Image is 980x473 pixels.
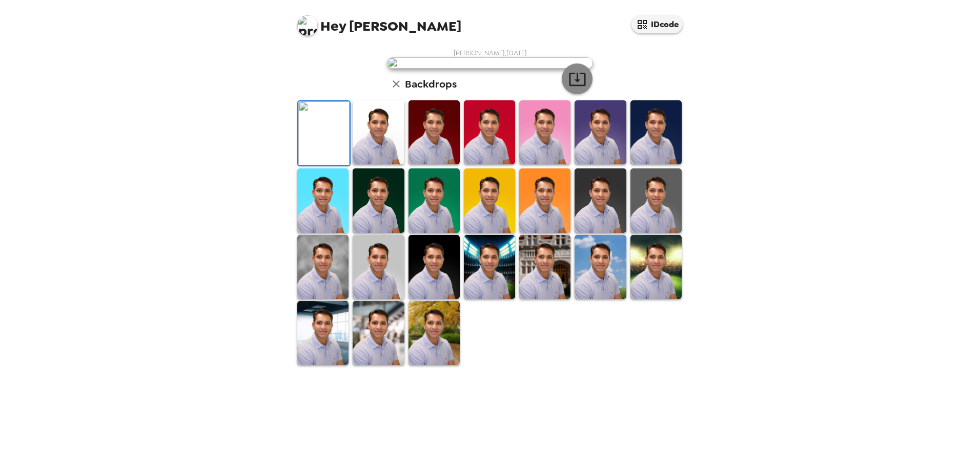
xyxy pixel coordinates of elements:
[297,15,318,36] img: profile pic
[454,49,527,57] span: [PERSON_NAME] , [DATE]
[320,17,346,35] span: Hey
[297,10,461,33] span: [PERSON_NAME]
[298,101,350,165] img: Original
[405,76,457,92] h6: Backdrops
[387,57,593,69] img: user
[631,15,683,33] button: IDcode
